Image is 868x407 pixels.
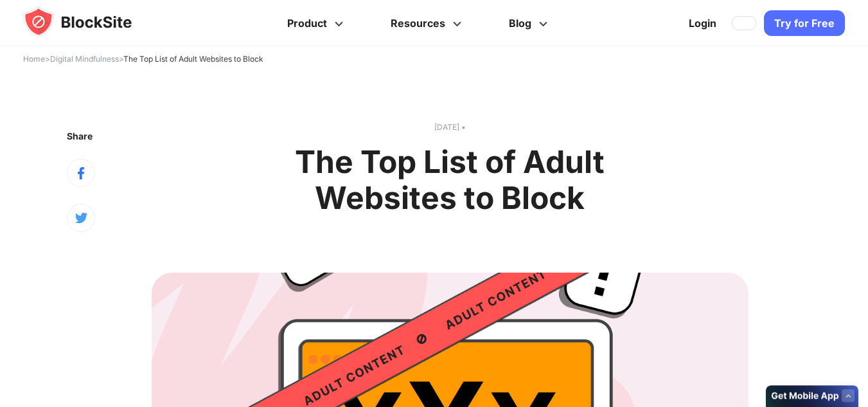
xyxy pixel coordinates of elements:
[241,144,659,216] h1: The Top List of Adult Websites to Block
[152,121,748,134] text: [DATE] •
[123,54,263,64] span: The Top List of Adult Websites to Block
[681,8,724,39] a: Login
[50,54,119,64] a: Digital Mindfulness
[23,6,157,37] img: blocksite-icon.5d769676.svg
[23,54,263,64] span: > >
[764,10,845,36] a: Try for Free
[67,131,93,141] text: Share
[23,54,45,64] a: Home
